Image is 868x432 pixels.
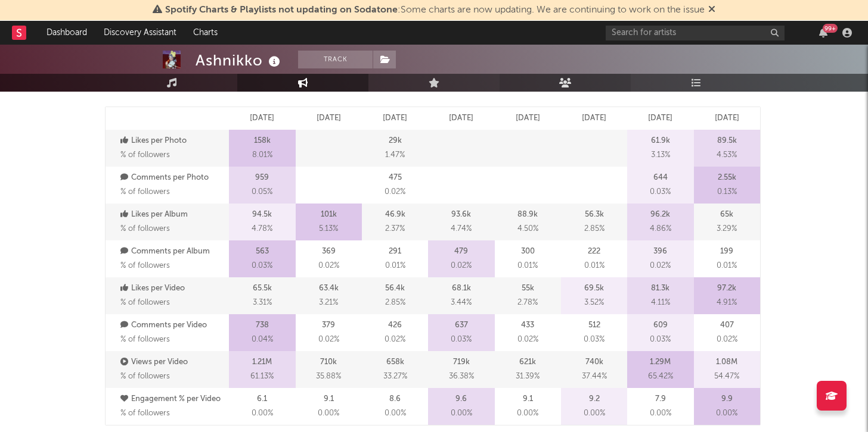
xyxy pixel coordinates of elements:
p: 407 [720,318,734,333]
p: 637 [455,318,468,333]
span: 0.03 % [650,333,671,347]
p: 93.6k [451,208,471,222]
span: 61.13 % [250,370,274,384]
p: 46.9k [385,208,405,222]
p: Comments per Video [120,318,226,333]
span: 5.13 % [319,222,338,236]
p: 55k [522,281,534,296]
span: % of followers [120,151,170,159]
a: Discovery Assistant [95,21,185,45]
span: 37.44 % [582,370,607,384]
span: 2.85 % [385,296,405,310]
p: 563 [256,245,269,259]
p: 89.5k [717,134,737,148]
p: 94.5k [252,208,272,222]
p: 29k [389,134,402,148]
p: 6.1 [257,392,267,406]
p: 9.2 [589,392,600,406]
p: 9.6 [455,392,467,406]
span: % of followers [120,372,170,380]
span: 0.00 % [451,406,472,421]
span: 0.05 % [252,185,272,199]
span: 0.02 % [385,185,405,199]
span: 0.01 % [385,259,405,273]
span: 0.00 % [716,406,737,421]
span: % of followers [120,336,170,343]
p: Likes per Album [120,208,226,222]
p: 300 [521,245,535,259]
span: 0.00 % [252,406,273,421]
span: % of followers [120,188,170,196]
p: 426 [388,318,402,333]
span: 0.02 % [385,333,405,347]
p: 199 [720,245,733,259]
p: Likes per Video [120,281,226,296]
span: 0.04 % [252,333,273,347]
span: 3.31 % [253,296,272,310]
p: 1.08M [716,355,737,370]
span: 0.01 % [717,259,737,273]
span: 0.03 % [451,333,472,347]
p: 7.9 [655,392,666,406]
p: 740k [585,355,603,370]
a: Dashboard [38,21,95,45]
p: 96.2k [650,208,670,222]
span: 2.85 % [584,222,604,236]
p: [DATE] [648,111,672,126]
span: 31.39 % [516,370,540,384]
p: 379 [322,318,335,333]
span: 65.42 % [648,370,673,384]
span: Spotify Charts & Playlists not updating on Sodatone [165,5,398,15]
p: 9.9 [721,392,733,406]
span: 3.44 % [451,296,472,310]
p: [DATE] [582,111,606,126]
span: 2.37 % [385,222,405,236]
p: 369 [322,245,336,259]
span: 0.03 % [584,333,604,347]
span: 4.74 % [451,222,472,236]
p: [DATE] [383,111,407,126]
p: 396 [653,245,667,259]
p: 61.9k [651,134,670,148]
p: 291 [389,245,401,259]
input: Search for artists [606,26,785,40]
span: 4.86 % [650,222,671,236]
p: 158k [254,134,271,148]
p: [DATE] [449,111,473,126]
p: 9.1 [324,392,334,406]
p: Comments per Album [120,245,226,259]
span: 0.03 % [252,259,272,273]
span: % of followers [120,262,170,270]
span: % of followers [120,225,170,233]
p: 658k [386,355,404,370]
p: 222 [588,245,600,259]
p: 621k [519,355,536,370]
span: % of followers [120,409,170,417]
span: 36.38 % [449,370,474,384]
p: Engagement % per Video [120,392,226,406]
p: 433 [521,318,534,333]
p: Comments per Photo [120,171,226,185]
button: Track [298,51,373,68]
p: 68.1k [452,281,471,296]
p: 959 [255,171,269,185]
span: 3.29 % [717,222,737,236]
p: 9.1 [523,392,533,406]
p: 2.55k [718,171,736,185]
span: 0.01 % [584,259,604,273]
span: 0.02 % [517,333,538,347]
p: 65k [720,208,733,222]
p: 738 [256,318,269,333]
span: 0.02 % [717,333,737,347]
span: 0.00 % [650,406,671,421]
span: 4.91 % [717,296,737,310]
span: 0.02 % [650,259,671,273]
p: 69.5k [584,281,604,296]
div: Ashnikko [196,51,283,70]
span: Dismiss [708,5,715,15]
span: 0.02 % [451,259,472,273]
span: 4.11 % [651,296,670,310]
span: : Some charts are now updating. We are continuing to work on the issue [165,5,705,15]
p: 479 [454,245,468,259]
span: 0.03 % [650,185,671,199]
